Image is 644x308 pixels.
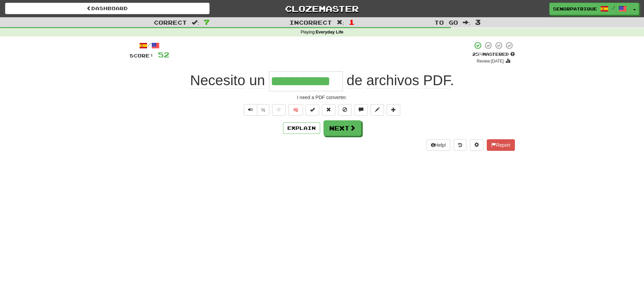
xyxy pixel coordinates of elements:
span: Incorrect [289,19,332,26]
span: / [612,5,615,10]
span: 25 % [472,51,482,57]
span: un [249,72,265,89]
div: Text-to-speech controls [242,104,270,116]
span: To go [434,19,458,26]
span: archivos [366,72,419,89]
button: Round history (alt+y) [454,139,467,151]
button: Next [324,120,361,136]
a: senorpatrique / [549,3,630,15]
span: 52 [158,50,169,59]
span: Score: [129,53,154,58]
span: PDF [423,72,450,89]
span: senorpatrique [553,6,597,12]
div: Mastered [472,51,515,57]
button: Explain [283,122,320,134]
span: 3 [475,18,481,26]
button: Play sentence audio (ctl+space) [244,104,257,116]
button: Reset to 0% Mastered (alt+r) [322,104,335,116]
div: / [129,41,169,50]
span: Correct [154,19,187,26]
span: : [192,20,199,25]
button: ½ [257,104,270,116]
button: Edit sentence (alt+d) [371,104,384,116]
span: 7 [204,18,210,26]
button: Report [487,139,515,151]
div: I need a PDF converter. [129,94,515,101]
strong: Everyday Life [316,30,343,34]
span: de [347,72,362,89]
a: Clozemaster [220,3,424,15]
small: Review: [DATE] [477,59,504,64]
button: 🧠 [288,104,303,116]
button: Ignore sentence (alt+i) [338,104,352,116]
a: Dashboard [5,3,210,14]
button: Favorite sentence (alt+f) [272,104,286,116]
span: : [463,20,470,25]
span: . [343,72,454,89]
span: : [337,20,344,25]
span: 1 [349,18,355,26]
span: Necesito [190,72,245,89]
button: Help! [427,139,451,151]
button: Set this sentence to 100% Mastered (alt+m) [306,104,319,116]
button: Discuss sentence (alt+u) [354,104,368,116]
button: Add to collection (alt+a) [387,104,400,116]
